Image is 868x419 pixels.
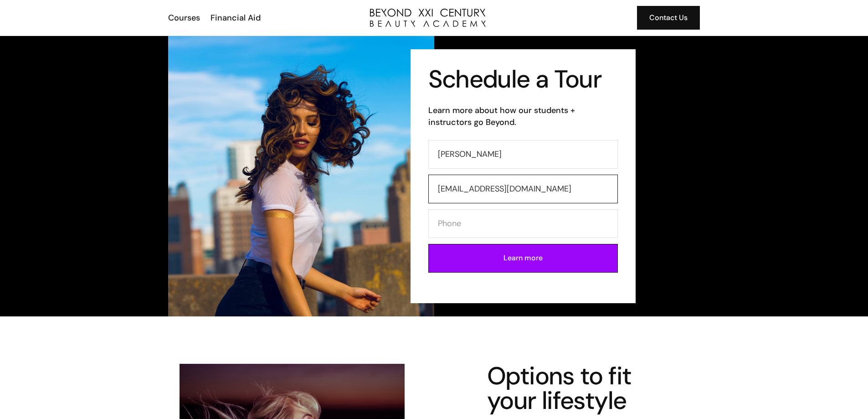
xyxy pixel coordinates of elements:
a: Courses [162,12,205,24]
h6: Learn more about how our students + instructors go Beyond. [428,104,618,128]
input: Email Address [428,175,618,203]
div: Contact Us [649,12,688,24]
a: Financial Aid [205,12,265,24]
h4: Options to fit your lifestyle [487,364,665,413]
input: Learn more [428,244,618,273]
a: home [370,9,486,27]
div: Courses [168,12,200,24]
input: Phone [428,209,618,238]
input: Your Name [428,140,618,169]
a: Contact Us [637,6,700,30]
form: Contact Form [428,140,618,279]
h1: Schedule a Tour [428,67,618,92]
div: Financial Aid [211,12,261,24]
img: beauty school student [168,36,434,316]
